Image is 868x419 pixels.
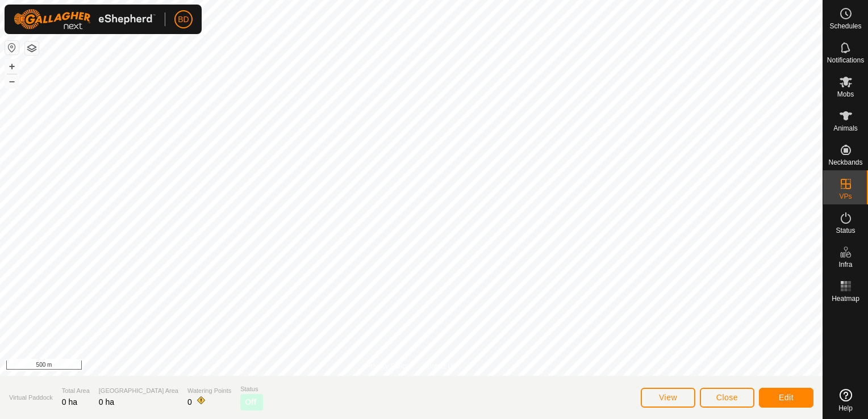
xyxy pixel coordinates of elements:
span: View [659,393,677,402]
span: 0 ha [62,397,77,407]
span: Help [838,405,853,412]
button: + [5,60,19,73]
span: 0 [187,397,192,407]
button: Map Layers [25,41,39,55]
button: Edit [759,388,813,408]
span: Infra [838,261,852,268]
span: VPs [839,193,852,200]
span: [GEOGRAPHIC_DATA] Area [99,386,178,396]
span: Status [836,227,855,234]
span: Virtual Paddock [9,393,53,403]
button: – [5,74,19,88]
span: Neckbands [828,159,862,166]
button: View [641,388,695,408]
span: Total Area [62,386,90,396]
span: Off [245,396,256,408]
span: Edit [779,393,794,402]
span: Notifications [827,57,864,64]
button: Reset Map [5,41,19,55]
button: Close [700,388,754,408]
img: Gallagher Logo [14,9,156,30]
span: Mobs [837,91,854,98]
a: Help [823,384,868,416]
span: Status [240,384,263,394]
span: Heatmap [832,295,859,302]
span: Animals [833,125,858,132]
a: Contact Us [423,361,456,371]
span: Close [716,393,738,402]
span: Watering Points [187,386,231,396]
span: 0 ha [99,397,114,407]
a: Privacy Policy [366,361,409,371]
span: BD [178,14,189,26]
span: Schedules [829,23,861,30]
